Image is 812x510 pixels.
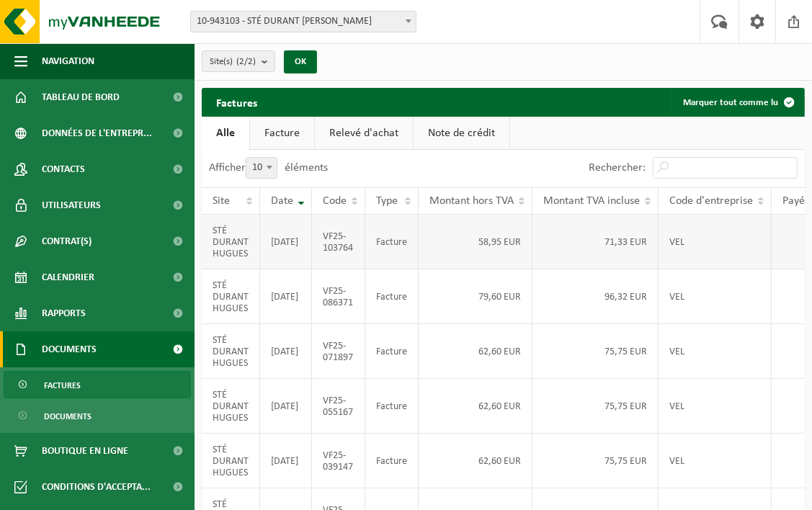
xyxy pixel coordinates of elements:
[42,223,92,259] span: Contrat(s)
[419,379,532,434] td: 62,60 EUR
[44,403,92,430] span: Documents
[246,158,277,178] span: 10
[659,269,772,324] td: VEL
[202,434,260,488] td: STÉ DURANT HUGUES
[190,11,416,32] span: 10-943103 - STÉ DURANT HUGUES - GRANDRIEU
[419,269,532,324] td: 79,60 EUR
[271,195,293,207] span: Date
[42,259,94,295] span: Calendrier
[315,117,413,150] a: Relevé d'achat
[42,295,86,331] span: Rapports
[419,324,532,379] td: 62,60 EUR
[365,434,419,488] td: Facture
[42,433,128,469] span: Boutique en ligne
[213,195,230,207] span: Site
[659,324,772,379] td: VEL
[543,195,640,207] span: Montant TVA incluse
[202,88,272,116] h2: Factures
[323,195,347,207] span: Code
[532,434,659,488] td: 75,75 EUR
[312,215,365,269] td: VF25-103764
[260,324,312,379] td: [DATE]
[376,195,398,207] span: Type
[202,269,260,324] td: STÉ DURANT HUGUES
[42,187,101,223] span: Utilisateurs
[659,379,772,434] td: VEL
[4,402,191,429] a: Documents
[532,379,659,434] td: 75,75 EUR
[4,371,191,398] a: Factures
[312,434,365,488] td: VF25-039147
[659,434,772,488] td: VEL
[672,88,803,117] button: Marquer tout comme lu
[312,324,365,379] td: VF25-071897
[260,269,312,324] td: [DATE]
[365,215,419,269] td: Facture
[260,379,312,434] td: [DATE]
[284,50,317,73] button: OK
[532,269,659,324] td: 96,32 EUR
[210,51,256,73] span: Site(s)
[669,195,753,207] span: Code d'entreprise
[589,163,646,174] label: Rechercher:
[365,269,419,324] td: Facture
[202,50,275,72] button: Site(s)(2/2)
[532,215,659,269] td: 71,33 EUR
[202,379,260,434] td: STÉ DURANT HUGUES
[42,79,120,115] span: Tableau de bord
[419,434,532,488] td: 62,60 EUR
[42,151,85,187] span: Contacts
[42,43,94,79] span: Navigation
[202,117,249,150] a: Alle
[312,379,365,434] td: VF25-055167
[414,117,509,150] a: Note de crédit
[250,117,314,150] a: Facture
[429,195,514,207] span: Montant hors TVA
[42,469,151,505] span: Conditions d'accepta...
[260,215,312,269] td: [DATE]
[532,324,659,379] td: 75,75 EUR
[202,324,260,379] td: STÉ DURANT HUGUES
[419,215,532,269] td: 58,95 EUR
[365,379,419,434] td: Facture
[246,157,277,179] span: 10
[42,331,97,367] span: Documents
[209,162,328,174] label: Afficher éléments
[236,57,256,66] count: (2/2)
[202,215,260,269] td: STÉ DURANT HUGUES
[42,115,152,151] span: Données de l'entrepr...
[44,372,81,399] span: Factures
[659,215,772,269] td: VEL
[365,324,419,379] td: Facture
[312,269,365,324] td: VF25-086371
[260,434,312,488] td: [DATE]
[191,12,416,32] span: 10-943103 - STÉ DURANT HUGUES - GRANDRIEU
